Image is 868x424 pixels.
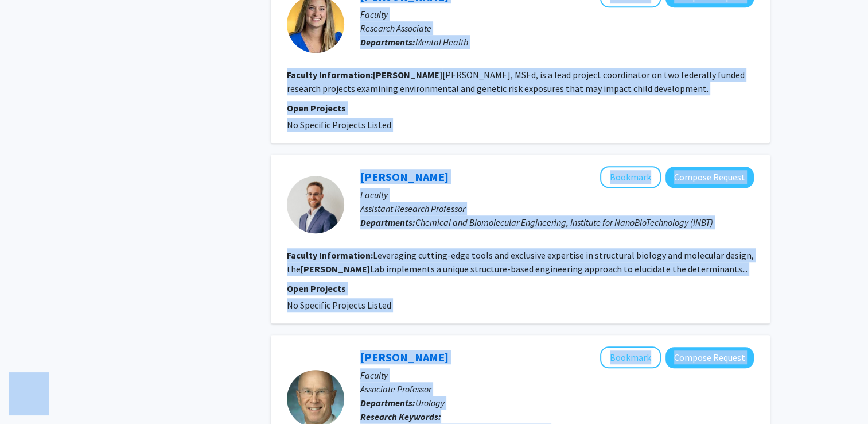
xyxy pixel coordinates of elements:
b: Research Keywords: [360,411,441,422]
p: Open Projects [287,282,754,295]
button: Add Jakub Tomala to Bookmarks [600,166,661,188]
p: Assistant Research Professor [360,202,754,215]
p: Research Associate [360,21,754,35]
button: Compose Request to Jamie Wright [665,347,754,368]
button: Add Jamie Wright to Bookmarks [600,346,661,368]
p: Faculty [360,188,754,202]
p: Faculty [360,7,754,21]
fg-read-more: Leveraging cutting-edge tools and exclusive expertise in structural biology and molecular design,... [287,249,754,275]
span: No Specific Projects Listed [287,119,391,130]
span: Urology [415,397,445,408]
b: Faculty Information: [287,249,373,261]
p: Faculty [360,368,754,382]
a: [PERSON_NAME] [360,350,449,364]
p: Associate Professor [360,382,754,396]
b: Departments: [360,36,415,48]
b: Departments: [360,217,415,228]
b: Faculty Information: [287,69,373,80]
b: [PERSON_NAME] [373,69,442,80]
b: [PERSON_NAME] [301,263,370,275]
a: [PERSON_NAME] [360,169,449,184]
iframe: Chat [9,372,49,415]
span: No Specific Projects Listed [287,299,391,311]
b: Departments: [360,397,415,408]
span: Mental Health [415,36,468,48]
button: Compose Request to Jakub Tomala [665,167,754,188]
p: Open Projects [287,101,754,115]
fg-read-more: [PERSON_NAME], MSEd, is a lead project coordinator on two federally funded research projects exam... [287,69,745,94]
span: Chemical and Biomolecular Engineering, Institute for NanoBioTechnology (INBT) [415,217,713,228]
